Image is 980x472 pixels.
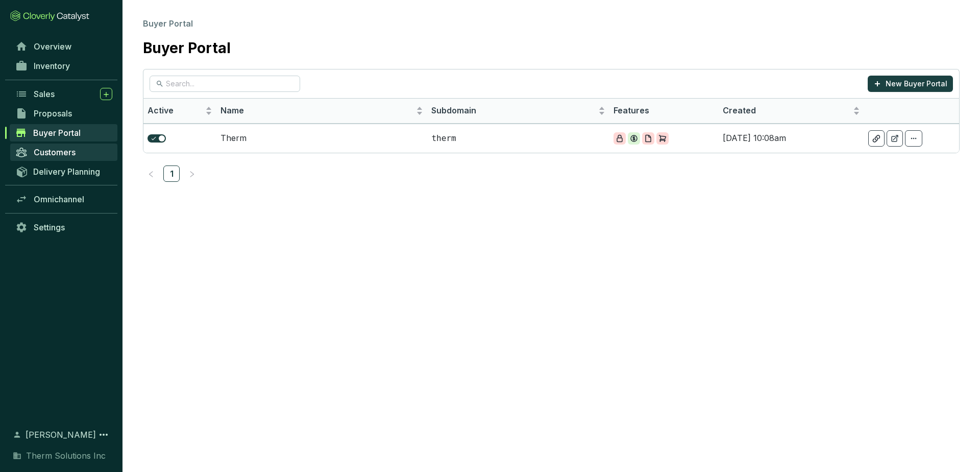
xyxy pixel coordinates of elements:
[220,105,414,116] span: Name
[34,61,70,71] span: Inventory
[33,167,100,177] span: Delivery Planning
[166,78,285,89] input: Search...
[184,166,200,182] li: Next Page
[10,191,117,208] a: Omnichannel
[34,89,55,99] span: Sales
[143,99,216,124] th: Active
[719,124,864,153] td: [DATE] 10:08am
[886,79,947,89] p: New Buyer Portal
[34,147,76,157] span: Customers
[143,18,193,29] span: Buyer Portal
[216,124,428,153] td: Therm
[34,41,71,52] span: Overview
[34,108,72,119] span: Proposals
[188,171,195,178] span: right
[10,163,117,180] a: Delivery Planning
[143,40,231,57] h1: Buyer Portal
[26,450,106,462] span: Therm Solutions Inc
[143,166,159,182] button: left
[148,171,155,178] span: left
[216,99,428,124] th: Name
[868,76,953,92] button: New Buyer Portal
[143,166,159,182] li: Previous Page
[719,99,864,124] th: Created
[34,222,65,232] span: Settings
[34,194,84,204] span: Omnichannel
[26,429,96,441] span: [PERSON_NAME]
[148,105,203,116] span: Active
[723,105,851,116] span: Created
[10,124,117,141] a: Buyer Portal
[10,219,117,236] a: Settings
[184,166,200,182] button: right
[164,166,179,181] a: 1
[10,144,117,161] a: Customers
[10,105,117,122] a: Proposals
[431,105,596,116] span: Subdomain
[10,57,117,75] a: Inventory
[431,133,605,144] p: therm
[10,85,117,103] a: Sales
[609,99,719,124] th: Features
[163,166,180,182] li: 1
[427,99,609,124] th: Subdomain
[10,38,117,55] a: Overview
[33,128,81,138] span: Buyer Portal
